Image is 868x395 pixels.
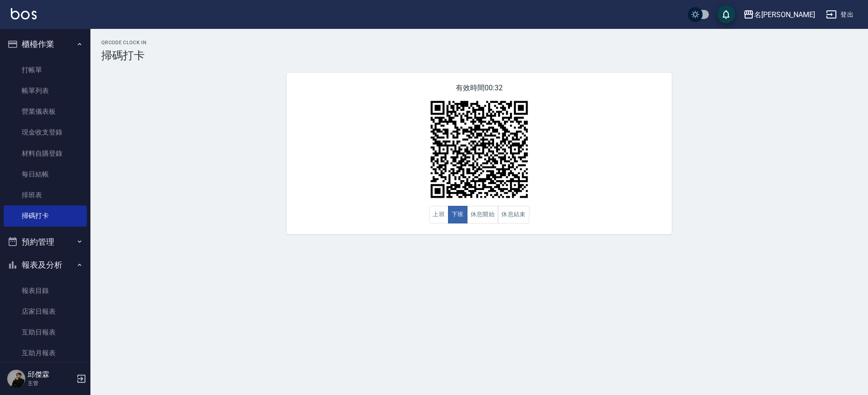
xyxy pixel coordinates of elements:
a: 互助月報表 [4,343,87,363]
div: 名[PERSON_NAME] [754,9,815,20]
a: 掃碼打卡 [4,205,87,226]
button: 報表及分析 [4,253,87,277]
button: 登出 [822,6,857,23]
button: 休息結束 [498,206,529,223]
h3: 掃碼打卡 [101,49,857,62]
button: 櫃檯作業 [4,33,87,56]
a: 打帳單 [4,60,87,80]
button: save [717,5,735,23]
h5: 邱傑霖 [28,370,74,379]
a: 現金收支登錄 [4,122,87,143]
a: 帳單列表 [4,80,87,101]
a: 材料自購登錄 [4,143,87,164]
button: 上班 [429,206,448,223]
button: 休息開始 [467,206,499,223]
button: 下班 [448,206,467,223]
a: 互助日報表 [4,322,87,343]
img: Logo [11,8,37,19]
a: 營業儀表板 [4,101,87,122]
button: 預約管理 [4,230,87,254]
button: 名[PERSON_NAME] [740,5,819,24]
a: 報表目錄 [4,280,87,301]
a: 店家日報表 [4,301,87,322]
div: 有效時間 00:32 [287,73,672,234]
a: 每日結帳 [4,164,87,185]
a: 排班表 [4,185,87,205]
p: 主管 [28,379,74,387]
h2: QRcode Clock In [101,40,857,46]
img: Person [7,370,25,388]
